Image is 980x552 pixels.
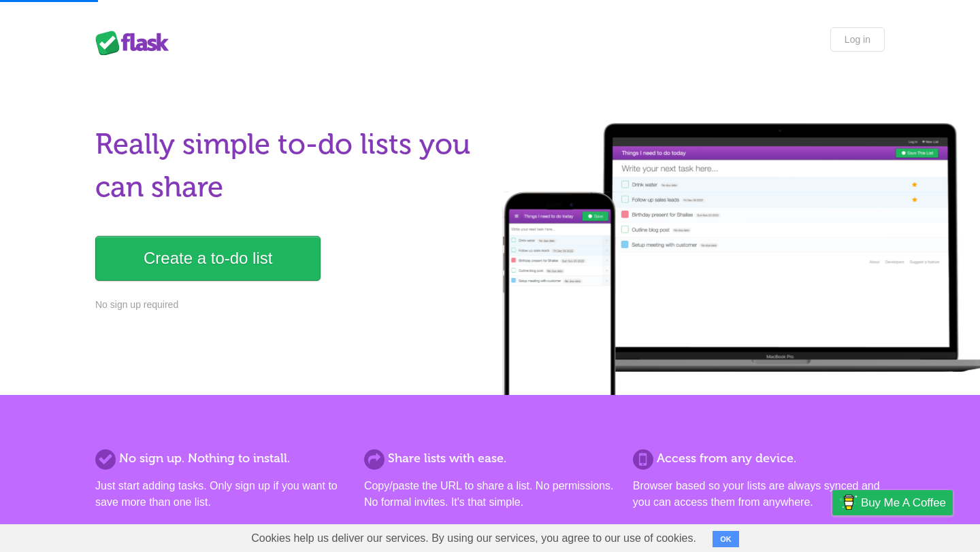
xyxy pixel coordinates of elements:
[95,31,177,55] div: Flask Lists
[95,298,482,312] p: No sign up required
[830,27,885,52] a: Log in
[839,491,857,514] img: Buy me a coffee
[95,449,347,468] h2: No sign up. Nothing to install.
[364,478,616,511] p: Copy/paste the URL to share a list. No permissions. No formal invites. It's that simple.
[713,531,739,547] button: OK
[95,236,321,281] a: Create a to-do list
[95,478,347,511] p: Just start adding tasks. Only sign up if you want to save more than one list.
[832,490,953,515] a: Buy me a coffee
[633,478,885,511] p: Browser based so your lists are always synced and you can access them from anywhere.
[95,123,482,209] h1: Really simple to-do lists you can share
[238,525,710,552] span: Cookies help us deliver our services. By using our services, you agree to our use of cookies.
[633,449,885,468] h2: Access from any device.
[861,491,946,515] span: Buy me a coffee
[364,449,616,468] h2: Share lists with ease.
